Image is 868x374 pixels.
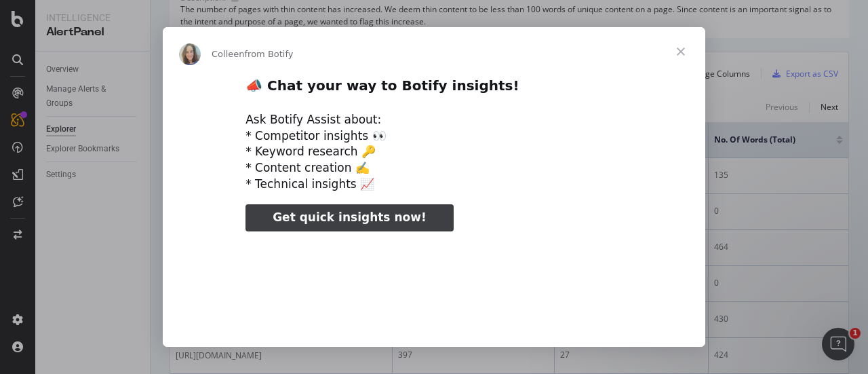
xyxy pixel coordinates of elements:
[245,49,294,59] span: from Botify
[245,77,623,102] h2: 📣 Chat your way to Botify insights!
[656,27,705,76] span: Close
[245,204,453,231] a: Get quick insights now!
[273,210,426,224] span: Get quick insights now!
[179,43,201,65] img: Profile image for Colleen
[245,112,623,193] div: Ask Botify Assist about: * Competitor insights 👀 * Keyword research 🔑 * Content creation ✍️ * Tec...
[212,49,245,59] span: Colleen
